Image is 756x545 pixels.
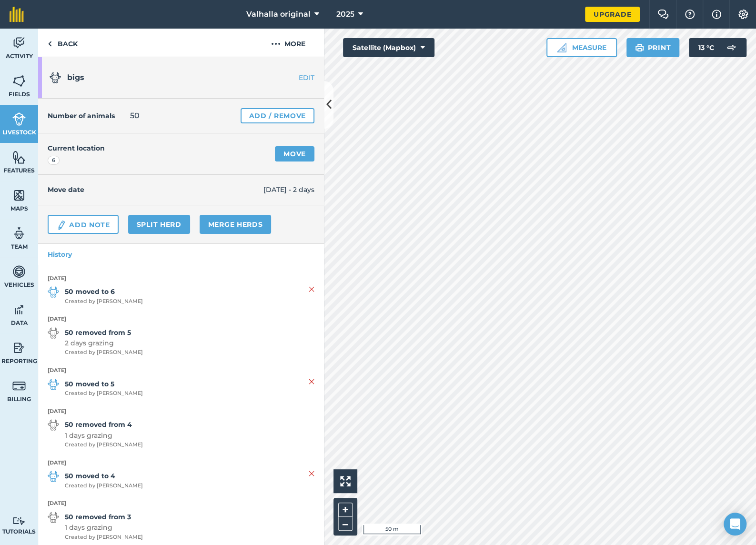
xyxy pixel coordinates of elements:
a: EDIT [264,73,324,82]
strong: 50 moved to 6 [65,286,143,297]
img: Ruler icon [557,43,566,52]
a: Back [38,29,87,57]
img: A question mark icon [684,10,696,19]
img: svg+xml;base64,PD94bWwgdmVyc2lvbj0iMS4wIiBlbmNvZGluZz0idXRmLTgiPz4KPCEtLSBHZW5lcmF0b3I6IEFkb2JlIE... [12,303,26,317]
button: More [252,29,324,57]
strong: 50 moved to 5 [65,379,143,389]
img: svg+xml;base64,PHN2ZyB4bWxucz0iaHR0cDovL3d3dy53My5vcmcvMjAwMC9zdmciIHdpZHRoPSIyMiIgaGVpZ2h0PSIzMC... [309,376,314,387]
span: Created by [PERSON_NAME] [65,482,143,490]
div: Open Intercom Messenger [724,513,746,535]
strong: [DATE] [48,499,314,508]
img: svg+xml;base64,PHN2ZyB4bWxucz0iaHR0cDovL3d3dy53My5vcmcvMjAwMC9zdmciIHdpZHRoPSIyMiIgaGVpZ2h0PSIzMC... [309,468,314,479]
a: Upgrade [585,7,640,22]
img: svg+xml;base64,PD94bWwgdmVyc2lvbj0iMS4wIiBlbmNvZGluZz0idXRmLTgiPz4KPCEtLSBHZW5lcmF0b3I6IEFkb2JlIE... [48,379,59,390]
img: svg+xml;base64,PD94bWwgdmVyc2lvbj0iMS4wIiBlbmNvZGluZz0idXRmLTgiPz4KPCEtLSBHZW5lcmF0b3I6IEFkb2JlIE... [12,341,26,355]
img: svg+xml;base64,PHN2ZyB4bWxucz0iaHR0cDovL3d3dy53My5vcmcvMjAwMC9zdmciIHdpZHRoPSIyMiIgaGVpZ2h0PSIzMC... [309,283,314,295]
strong: 50 removed from 4 [65,419,143,430]
strong: 50 moved to 4 [65,471,143,481]
img: svg+xml;base64,PD94bWwgdmVyc2lvbj0iMS4wIiBlbmNvZGluZz0idXRmLTgiPz4KPCEtLSBHZW5lcmF0b3I6IEFkb2JlIE... [48,471,59,482]
h4: Move date [48,184,263,195]
img: svg+xml;base64,PHN2ZyB4bWxucz0iaHR0cDovL3d3dy53My5vcmcvMjAwMC9zdmciIHdpZHRoPSI1NiIgaGVpZ2h0PSI2MC... [12,74,26,88]
img: svg+xml;base64,PD94bWwgdmVyc2lvbj0iMS4wIiBlbmNvZGluZz0idXRmLTgiPz4KPCEtLSBHZW5lcmF0b3I6IEFkb2JlIE... [12,379,26,393]
a: Split herd [128,215,190,234]
img: svg+xml;base64,PD94bWwgdmVyc2lvbj0iMS4wIiBlbmNvZGluZz0idXRmLTgiPz4KPCEtLSBHZW5lcmF0b3I6IEFkb2JlIE... [12,36,26,50]
img: svg+xml;base64,PHN2ZyB4bWxucz0iaHR0cDovL3d3dy53My5vcmcvMjAwMC9zdmciIHdpZHRoPSIxOSIgaGVpZ2h0PSIyNC... [635,42,644,53]
strong: [DATE] [48,315,314,323]
img: svg+xml;base64,PD94bWwgdmVyc2lvbj0iMS4wIiBlbmNvZGluZz0idXRmLTgiPz4KPCEtLSBHZW5lcmF0b3I6IEFkb2JlIE... [12,226,26,241]
a: History [38,244,324,265]
h4: Current location [48,143,105,153]
strong: [DATE] [48,459,314,467]
span: Valhalla original [246,9,310,20]
strong: [DATE] [48,366,314,375]
img: Four arrows, one pointing top left, one top right, one bottom right and the last bottom left [340,476,351,486]
img: fieldmargin Logo [10,7,24,22]
img: svg+xml;base64,PHN2ZyB4bWxucz0iaHR0cDovL3d3dy53My5vcmcvMjAwMC9zdmciIHdpZHRoPSIyMCIgaGVpZ2h0PSIyNC... [271,38,281,50]
img: svg+xml;base64,PD94bWwgdmVyc2lvbj0iMS4wIiBlbmNvZGluZz0idXRmLTgiPz4KPCEtLSBHZW5lcmF0b3I6IEFkb2JlIE... [48,512,59,523]
span: Created by [PERSON_NAME] [65,348,143,357]
img: svg+xml;base64,PHN2ZyB4bWxucz0iaHR0cDovL3d3dy53My5vcmcvMjAwMC9zdmciIHdpZHRoPSI1NiIgaGVpZ2h0PSI2MC... [12,188,26,202]
a: Move [275,146,314,161]
span: 1 days grazing [65,430,143,441]
span: 1 days grazing [65,522,143,533]
button: Measure [546,38,617,57]
a: Add / Remove [241,108,314,123]
img: Two speech bubbles overlapping with the left bubble in the forefront [657,10,669,19]
strong: [DATE] [48,274,314,283]
img: svg+xml;base64,PHN2ZyB4bWxucz0iaHR0cDovL3d3dy53My5vcmcvMjAwMC9zdmciIHdpZHRoPSI1NiIgaGVpZ2h0PSI2MC... [12,150,26,164]
img: svg+xml;base64,PHN2ZyB4bWxucz0iaHR0cDovL3d3dy53My5vcmcvMjAwMC9zdmciIHdpZHRoPSIxNyIgaGVpZ2h0PSIxNy... [712,9,721,20]
img: svg+xml;base64,PD94bWwgdmVyc2lvbj0iMS4wIiBlbmNvZGluZz0idXRmLTgiPz4KPCEtLSBHZW5lcmF0b3I6IEFkb2JlIE... [48,286,59,298]
img: svg+xml;base64,PD94bWwgdmVyc2lvbj0iMS4wIiBlbmNvZGluZz0idXRmLTgiPz4KPCEtLSBHZW5lcmF0b3I6IEFkb2JlIE... [48,327,59,339]
span: 2 days grazing [65,338,143,348]
span: 2025 [336,9,354,20]
span: Created by [PERSON_NAME] [65,389,143,398]
span: Created by [PERSON_NAME] [65,533,143,542]
img: svg+xml;base64,PD94bWwgdmVyc2lvbj0iMS4wIiBlbmNvZGluZz0idXRmLTgiPz4KPCEtLSBHZW5lcmF0b3I6IEFkb2JlIE... [12,516,26,525]
strong: 50 removed from 5 [65,327,143,338]
img: svg+xml;base64,PD94bWwgdmVyc2lvbj0iMS4wIiBlbmNvZGluZz0idXRmLTgiPz4KPCEtLSBHZW5lcmF0b3I6IEFkb2JlIE... [12,112,26,126]
img: A cog icon [737,10,749,19]
a: Add Note [48,215,119,234]
span: [DATE] - 2 days [263,184,314,195]
span: bigs [67,73,84,82]
span: 50 [130,110,140,121]
a: Merge Herds [200,215,272,234]
button: Satellite (Mapbox) [343,38,434,57]
img: svg+xml;base64,PD94bWwgdmVyc2lvbj0iMS4wIiBlbmNvZGluZz0idXRmLTgiPz4KPCEtLSBHZW5lcmF0b3I6IEFkb2JlIE... [50,72,61,83]
img: svg+xml;base64,PD94bWwgdmVyc2lvbj0iMS4wIiBlbmNvZGluZz0idXRmLTgiPz4KPCEtLSBHZW5lcmF0b3I6IEFkb2JlIE... [12,264,26,279]
strong: 50 removed from 3 [65,512,143,522]
h4: Number of animals [48,111,115,121]
button: Print [626,38,680,57]
div: 6 [48,156,60,165]
img: svg+xml;base64,PHN2ZyB4bWxucz0iaHR0cDovL3d3dy53My5vcmcvMjAwMC9zdmciIHdpZHRoPSI5IiBoZWlnaHQ9IjI0Ii... [48,38,52,50]
button: – [338,517,353,531]
button: 13 °C [689,38,746,57]
img: svg+xml;base64,PD94bWwgdmVyc2lvbj0iMS4wIiBlbmNvZGluZz0idXRmLTgiPz4KPCEtLSBHZW5lcmF0b3I6IEFkb2JlIE... [48,419,59,431]
span: Created by [PERSON_NAME] [65,297,143,306]
span: 13 ° C [698,38,714,57]
img: svg+xml;base64,PD94bWwgdmVyc2lvbj0iMS4wIiBlbmNvZGluZz0idXRmLTgiPz4KPCEtLSBHZW5lcmF0b3I6IEFkb2JlIE... [722,38,741,57]
strong: [DATE] [48,407,314,416]
span: Created by [PERSON_NAME] [65,441,143,449]
button: + [338,503,353,517]
img: svg+xml;base64,PD94bWwgdmVyc2lvbj0iMS4wIiBlbmNvZGluZz0idXRmLTgiPz4KPCEtLSBHZW5lcmF0b3I6IEFkb2JlIE... [56,220,67,231]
